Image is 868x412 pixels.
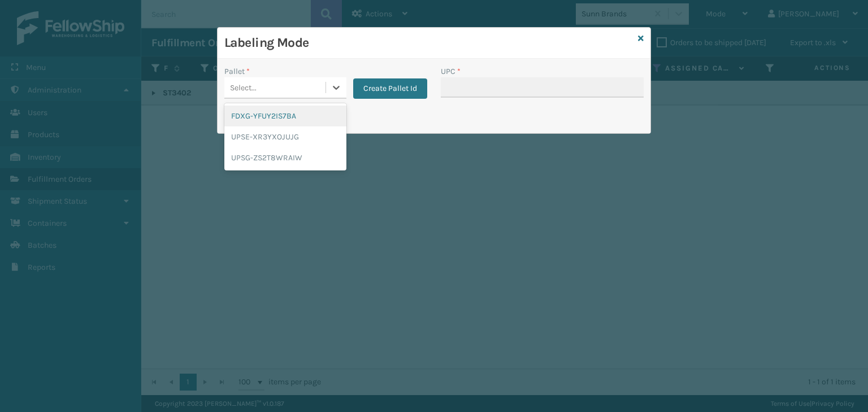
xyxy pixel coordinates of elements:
div: FDXG-YFUY2IS7BA [224,106,346,126]
div: UPSG-ZS2T8WRAIW [224,147,346,168]
label: Pallet [224,65,250,77]
h3: Labeling Mode [224,34,633,51]
div: Select... [230,82,257,94]
button: Create Pallet Id [353,78,427,99]
label: UPC [441,65,461,77]
div: UPSE-XR3YXOJUJG [224,126,346,147]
